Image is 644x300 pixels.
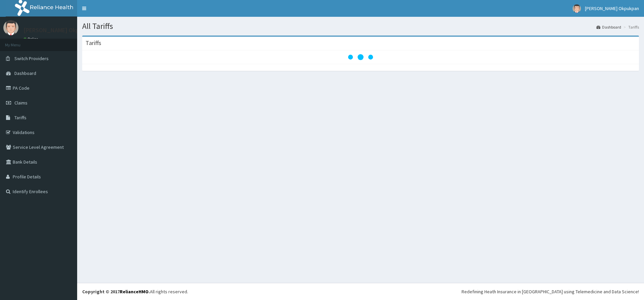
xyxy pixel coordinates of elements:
[14,115,26,121] span: Tariffs
[585,5,639,11] span: [PERSON_NAME] Okpukpan
[77,283,644,300] footer: All rights reserved.
[14,100,28,106] span: Claims
[120,289,149,295] a: RelianceHMO
[622,24,639,30] li: Tariffs
[82,289,150,295] strong: Copyright © 2017 .
[462,288,639,295] div: Redefining Heath Insurance in [GEOGRAPHIC_DATA] using Telemedicine and Data Science!
[347,44,374,71] svg: audio-loading
[3,20,18,35] img: User Image
[573,4,581,13] img: User Image
[14,70,36,76] span: Dashboard
[82,22,639,31] h1: All Tariffs
[596,24,621,30] a: Dashboard
[14,55,49,61] span: Switch Providers
[23,27,95,33] p: [PERSON_NAME] Okpukpan
[23,37,40,41] a: Online
[86,40,101,46] h3: Tariffs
